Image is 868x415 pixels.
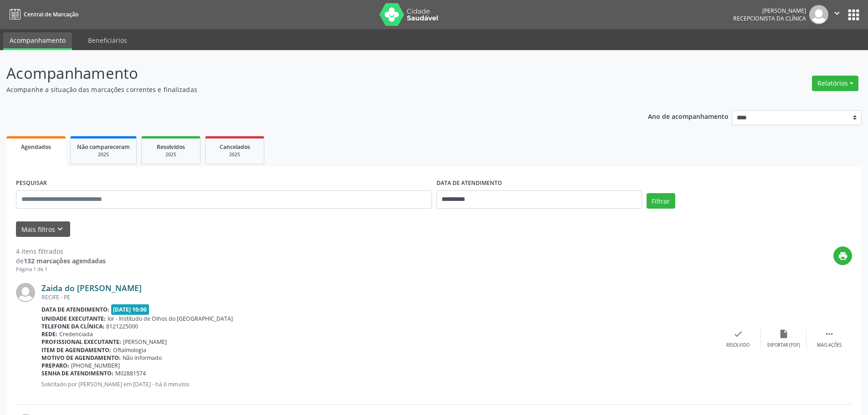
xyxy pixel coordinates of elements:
img: img [809,5,828,24]
span: Não compareceram [77,143,130,151]
span: [DATE] 10:00 [111,304,149,315]
button: Filtrar [647,193,675,209]
button:  [828,5,846,24]
b: Senha de atendimento: [41,369,113,377]
div: 4 itens filtrados [16,246,106,256]
label: DATA DE ATENDIMENTO [437,176,502,190]
span: Ior - Institudo de Olhos do [GEOGRAPHIC_DATA] [108,315,233,323]
a: Beneficiários [82,32,134,48]
span: Recepcionista da clínica [733,15,806,22]
div: 2025 [148,151,194,158]
div: [PERSON_NAME] [733,7,806,15]
i: insert_drive_file [779,329,789,339]
i: print [838,251,848,261]
b: Telefone da clínica: [41,323,104,330]
p: Ano de acompanhamento [648,110,729,122]
span: Oftalmologia [113,346,146,354]
button: print [833,246,852,265]
i: keyboard_arrow_down [55,224,65,234]
div: RECIFE - PE [41,293,715,301]
b: Profissional executante: [41,338,121,346]
i: check [733,329,743,339]
p: Acompanhe a situação das marcações correntes e finalizadas [6,85,605,94]
span: 8121225000 [106,323,138,330]
div: 2025 [77,151,130,158]
b: Motivo de agendamento: [41,354,121,362]
div: Resolvido [726,342,750,348]
span: Resolvidos [157,143,185,151]
div: de [16,256,106,266]
span: Cancelados [220,143,250,151]
button: Mais filtroskeyboard_arrow_down [16,221,70,237]
span: Central de Marcação [24,10,78,18]
b: Rede: [41,330,57,338]
span: [PHONE_NUMBER] [71,362,120,369]
span: M02881574 [115,369,146,377]
div: Mais ações [817,342,842,348]
button: apps [846,7,862,23]
a: Central de Marcação [6,7,78,22]
div: Página 1 de 1 [16,266,106,273]
span: Não informado [123,354,162,362]
strong: 132 marcações agendadas [24,256,106,265]
p: Solicitado por [PERSON_NAME] em [DATE] - há 6 minutos [41,380,715,388]
button: Relatórios [812,76,858,91]
div: Exportar (PDF) [767,342,800,348]
b: Unidade executante: [41,315,106,323]
a: Acompanhamento [3,32,72,50]
a: Zaida do [PERSON_NAME] [41,283,142,293]
i:  [832,8,842,18]
div: 2025 [212,151,257,158]
span: [PERSON_NAME] [123,338,167,346]
label: PESQUISAR [16,176,47,190]
b: Preparo: [41,362,69,369]
i:  [824,329,834,339]
b: Item de agendamento: [41,346,111,354]
span: Credenciada [59,330,93,338]
span: Agendados [21,143,51,151]
b: Data de atendimento: [41,306,109,313]
p: Acompanhamento [6,62,605,85]
img: img [16,283,35,302]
